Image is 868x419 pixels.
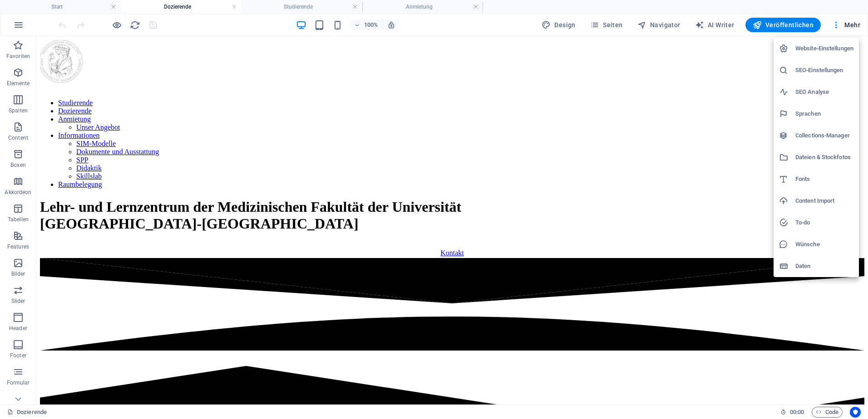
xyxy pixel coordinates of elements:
h6: SEO Analyse [795,87,853,97]
h6: Website-Einstellungen [795,43,853,54]
h6: Sprachen [795,108,853,119]
h6: Daten [795,261,853,272]
h6: Content Import [795,195,853,206]
h6: Collections-Manager [795,130,853,141]
h6: Dateien & Stockfotos [795,152,853,163]
h6: To-do [795,217,853,228]
h6: Wünsche [795,239,853,250]
h6: SEO-Einstellungen [795,65,853,76]
h6: Fonts [795,174,853,185]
